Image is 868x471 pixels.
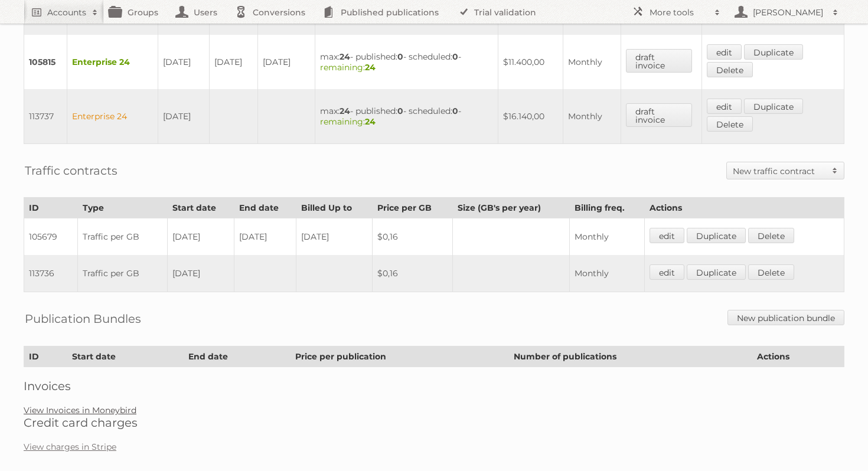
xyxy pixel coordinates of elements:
td: [DATE] [158,35,209,89]
a: Duplicate [744,44,803,60]
a: draft invoice [626,49,692,73]
td: Monthly [563,35,621,89]
th: Type [78,198,167,218]
td: Traffic per GB [78,255,167,292]
th: Start date [167,198,234,218]
td: [DATE] [158,89,209,144]
th: Price per GB [373,198,453,218]
h2: New traffic contract [733,165,826,177]
span: remaining: [320,116,376,127]
strong: 24 [365,116,376,127]
a: View Invoices in Moneybird [24,405,136,416]
span: remaining: [320,62,376,73]
strong: 24 [365,62,376,73]
td: 113737 [24,89,67,144]
td: [DATE] [257,35,315,89]
th: End date [184,346,291,367]
h2: More tools [650,6,709,18]
h2: Publication Bundles [25,310,141,328]
strong: 0 [397,106,403,116]
td: Monthly [569,255,645,292]
h2: Credit card charges [24,416,844,430]
td: Traffic per GB [78,218,167,256]
td: 105679 [24,218,78,256]
th: Price per publication [291,346,508,367]
h2: [PERSON_NAME] [750,6,827,18]
strong: 0 [452,51,458,62]
h2: Traffic contracts [25,162,118,179]
th: Start date [67,346,184,367]
a: edit [650,264,684,280]
td: $0,16 [373,255,453,292]
td: 105815 [24,35,67,89]
h2: Accounts [47,6,86,18]
th: Size (GB's per year) [453,198,570,218]
td: max: - published: - scheduled: - [315,89,498,144]
th: ID [24,346,67,367]
strong: 24 [340,51,350,62]
td: Monthly [569,218,645,256]
th: Billed Up to [296,198,373,218]
th: Number of publications [508,346,752,367]
th: ID [24,198,78,218]
a: View charges in Stripe [24,441,116,452]
td: $11.400,00 [498,35,563,89]
a: New traffic contract [727,162,844,179]
th: Actions [752,346,844,367]
a: Delete [748,264,794,280]
td: Monthly [563,89,621,144]
a: draft invoice [626,103,692,127]
a: New publication bundle [727,310,844,325]
td: [DATE] [234,218,296,256]
td: $16.140,00 [498,89,563,144]
td: Enterprise 24 [67,89,158,144]
a: edit [707,44,742,60]
th: Actions [645,198,844,218]
td: [DATE] [210,35,258,89]
th: Billing freq. [569,198,645,218]
td: [DATE] [167,255,234,292]
td: 113736 [24,255,78,292]
td: [DATE] [167,218,234,256]
strong: 0 [452,106,458,116]
td: [DATE] [296,218,373,256]
a: Delete [707,116,753,132]
td: Enterprise 24 [67,35,158,89]
td: $0,16 [373,218,453,256]
a: Duplicate [744,99,803,114]
a: Duplicate [687,228,746,243]
strong: 0 [397,51,403,62]
a: Delete [748,228,794,243]
a: Delete [707,62,753,77]
h2: Invoices [24,379,844,393]
span: Toggle [826,162,844,179]
a: Duplicate [687,264,746,280]
a: edit [650,228,684,243]
td: max: - published: - scheduled: - [315,35,498,89]
th: End date [234,198,296,218]
a: edit [707,99,742,114]
strong: 24 [340,106,350,116]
